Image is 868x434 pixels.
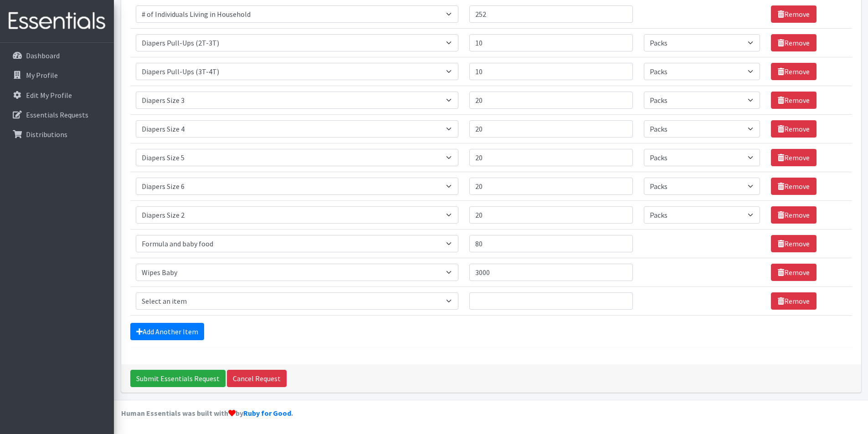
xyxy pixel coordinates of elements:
p: Essentials Requests [26,110,88,119]
a: Remove [771,206,817,224]
a: Add Another Item [130,323,204,340]
a: Distributions [4,125,110,143]
a: Remove [771,292,817,310]
a: Remove [771,120,817,138]
a: Remove [771,5,817,23]
a: My Profile [4,66,110,84]
a: Essentials Requests [4,106,110,124]
a: Remove [771,235,817,252]
img: HumanEssentials [4,6,110,36]
input: Submit Essentials Request [130,370,226,387]
a: Ruby for Good [243,408,291,418]
p: Distributions [26,130,67,139]
a: Edit My Profile [4,86,110,104]
p: Dashboard [26,51,60,60]
p: My Profile [26,71,58,80]
a: Cancel Request [227,370,287,387]
p: Edit My Profile [26,91,72,100]
a: Remove [771,92,817,109]
a: Remove [771,178,817,195]
a: Remove [771,149,817,166]
strong: Human Essentials was built with by . [121,408,293,418]
a: Remove [771,34,817,51]
a: Remove [771,63,817,80]
a: Remove [771,264,817,281]
a: Dashboard [4,46,110,65]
